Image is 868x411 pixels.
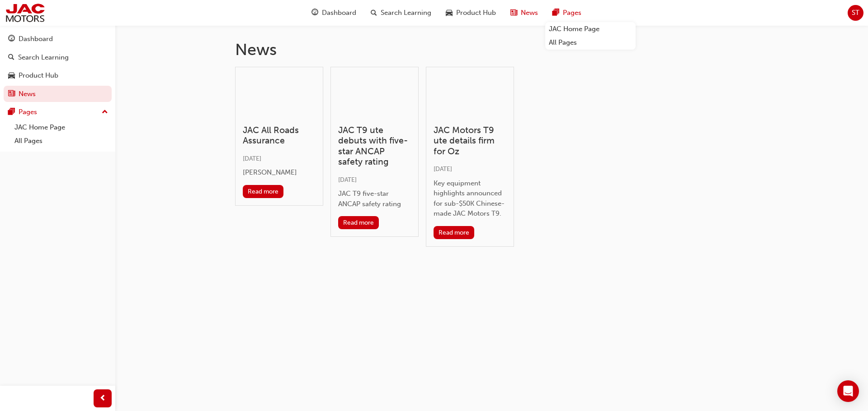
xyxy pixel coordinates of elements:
[371,7,377,18] span: search-icon
[338,176,357,184] span: [DATE]
[563,8,581,18] span: Pages
[848,5,863,21] button: ST
[18,52,69,63] div: Search Learning
[545,36,636,50] a: All Pages
[243,167,316,178] div: [PERSON_NAME]
[330,67,419,237] a: JAC T9 ute debuts with five-star ANCAP safety rating[DATE]JAC T9 five-star ANCAP safety ratingRea...
[338,125,411,167] h3: JAC T9 ute debuts with five-star ANCAP safety rating
[510,7,517,18] span: news-icon
[11,120,112,134] a: JAC Home Page
[243,185,284,198] button: Read more
[322,8,356,18] span: Dashboard
[311,7,318,18] span: guage-icon
[837,380,859,402] div: Open Intercom Messenger
[4,86,112,102] a: News
[434,178,506,219] div: Key equipment highlights announced for sub-$50K Chinese-made JAC Motors T9.
[243,155,261,162] span: [DATE]
[426,67,514,247] a: JAC Motors T9 ute details firm for Oz[DATE]Key equipment highlights announced for sub-$50K Chines...
[11,134,112,148] a: All Pages
[4,104,112,120] button: Pages
[243,125,316,146] h3: JAC All Roads Assurance
[552,7,559,18] span: pages-icon
[4,67,112,84] a: Product Hub
[434,165,452,173] span: [DATE]
[4,49,112,66] a: Search Learning
[304,4,363,22] a: guage-iconDashboard
[338,189,411,209] div: JAC T9 five-star ANCAP safety rating
[19,107,37,117] div: Pages
[19,70,58,81] div: Product Hub
[338,216,379,229] button: Read more
[8,108,15,116] span: pages-icon
[545,4,589,22] a: pages-iconPages
[521,8,538,18] span: News
[235,40,749,60] h1: News
[434,125,506,157] h3: JAC Motors T9 ute details firm for Oz
[8,54,14,62] span: search-icon
[503,4,545,22] a: news-iconNews
[852,8,859,18] span: ST
[99,393,106,404] span: prev-icon
[235,67,323,206] a: JAC All Roads Assurance[DATE][PERSON_NAME]Read more
[8,90,15,98] span: news-icon
[4,29,112,104] button: DashboardSearch LearningProduct HubNews
[4,31,112,47] a: Dashboard
[8,72,15,80] span: car-icon
[5,3,46,23] img: jac-portal
[439,4,503,22] a: car-iconProduct Hub
[102,106,108,118] span: up-icon
[545,22,636,36] a: JAC Home Page
[434,226,475,239] button: Read more
[363,4,439,22] a: search-iconSearch Learning
[381,8,431,18] span: Search Learning
[8,35,15,43] span: guage-icon
[19,34,53,44] div: Dashboard
[456,8,496,18] span: Product Hub
[446,7,453,18] span: car-icon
